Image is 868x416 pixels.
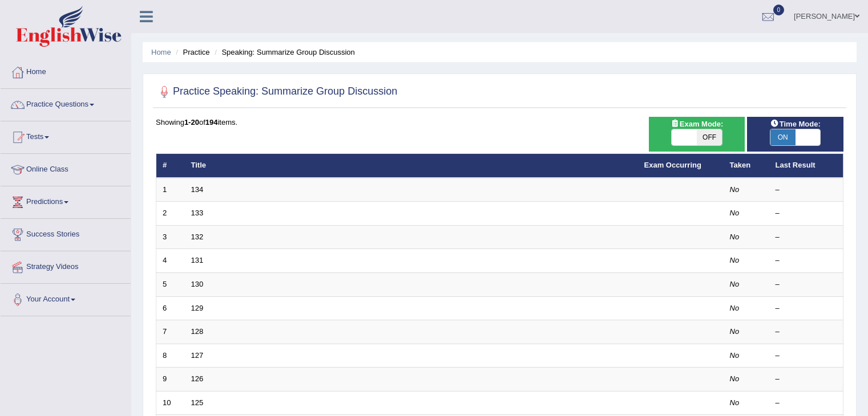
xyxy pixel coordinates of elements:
div: – [776,279,837,290]
div: – [776,208,837,219]
a: Your Account [1,284,131,312]
a: Home [151,48,171,56]
div: Showing of items. [156,117,843,128]
td: 10 [156,391,185,415]
h2: Practice Speaking: Summarize Group Discussion [156,83,397,100]
td: 6 [156,296,185,320]
th: # [156,154,185,178]
td: 4 [156,249,185,273]
a: 126 [191,374,204,383]
td: 9 [156,368,185,391]
div: – [776,232,837,243]
b: 194 [205,118,218,127]
a: 133 [191,209,204,217]
span: Time Mode: [766,118,825,130]
em: No [730,209,740,217]
span: ON [770,129,796,145]
a: Success Stories [1,219,131,247]
td: 1 [156,178,185,202]
a: 129 [191,304,204,312]
em: No [730,233,740,241]
a: Practice Questions [1,89,131,117]
td: 3 [156,225,185,249]
em: No [730,351,740,360]
td: 7 [156,320,185,344]
em: No [730,304,740,312]
a: Online Class [1,154,131,182]
a: Exam Occurring [644,161,701,169]
a: Strategy Videos [1,251,131,280]
em: No [730,256,740,264]
a: Tests [1,121,131,150]
div: – [776,374,837,385]
a: Home [1,56,131,85]
div: – [776,255,837,266]
a: 131 [191,256,204,264]
td: 5 [156,273,185,297]
a: 132 [191,233,204,241]
div: Show exams occurring in exams [649,117,745,152]
a: 130 [191,280,204,288]
th: Last Result [769,154,843,178]
em: No [730,398,740,407]
a: 134 [191,185,204,194]
td: 2 [156,202,185,226]
em: No [730,185,740,194]
div: – [776,185,837,195]
a: Predictions [1,186,131,215]
a: 128 [191,327,204,336]
th: Taken [724,154,769,178]
div: – [776,327,837,337]
em: No [730,280,740,288]
a: 125 [191,398,204,407]
em: No [730,374,740,383]
div: – [776,398,837,409]
li: Speaking: Summarize Group Discussion [212,47,355,58]
span: OFF [697,129,722,145]
li: Practice [173,47,209,58]
div: – [776,350,837,361]
span: 0 [773,5,785,15]
em: No [730,327,740,336]
td: 8 [156,344,185,368]
th: Title [185,154,638,178]
b: 1-20 [184,118,199,127]
div: – [776,303,837,314]
a: 127 [191,351,204,360]
span: Exam Mode: [666,118,728,130]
